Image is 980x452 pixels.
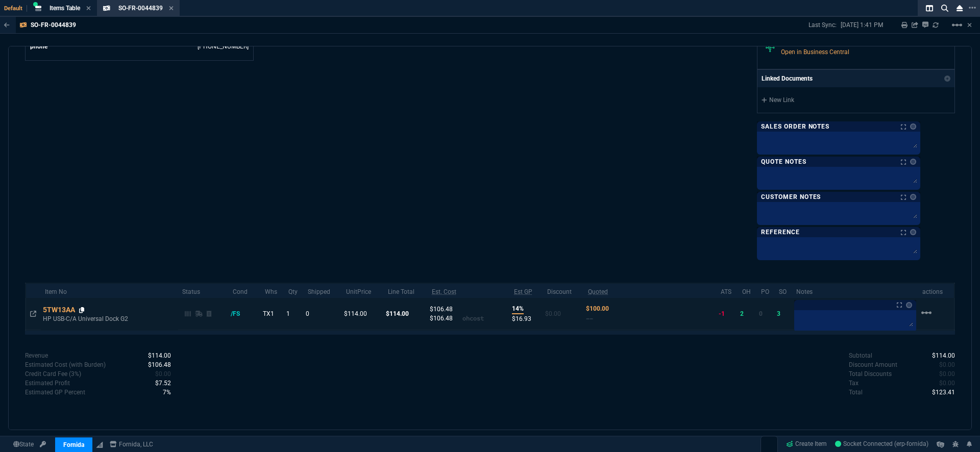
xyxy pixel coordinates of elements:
[939,380,955,387] span: 0
[849,351,872,360] p: undefined
[43,315,168,323] p: HP USB-C/A Universal Dock G2
[30,310,36,317] nx-icon: Open In Opposite Panel
[932,352,955,359] span: 114
[930,369,955,379] p: spec.value
[761,228,800,236] p: Reference
[835,440,928,449] a: _fF7EImNnN0BxHRmAACP
[30,43,47,50] span: phone
[163,389,171,396] span: 0.06596491228070173
[155,370,171,378] span: 0
[849,379,859,388] p: undefined
[155,380,171,387] span: 7.519999999999996
[835,441,928,448] span: Socket Connected (erp-fornida)
[4,21,10,29] nx-icon: Back to Table
[808,21,841,29] p: Last Sync:
[792,283,918,298] th: Notes
[782,437,831,452] a: Create Item
[432,288,456,295] abbr: Estimated Cost with Burden
[148,361,171,368] span: Cost with burden
[231,309,250,318] div: /FS
[939,370,955,378] span: 0
[41,283,179,298] th: Item No
[951,19,963,31] mat-icon: Example home icon
[31,21,76,29] p: SO-FR-0044839
[514,288,532,295] abbr: Estimated using estimated Cost with Burden
[762,95,950,105] a: New Link
[386,309,426,318] p: $114.00
[342,283,384,298] th: UnitPrice
[740,310,744,317] span: 2
[43,305,85,315] div: 5TW13AA
[719,310,725,317] span: -1
[430,314,462,323] p: $106.48
[25,369,81,379] p: undefined
[26,298,954,330] tr: HP USB-C/A Universal Dock G2
[229,283,261,298] th: Cond
[932,389,955,396] span: 123.41
[586,315,593,322] span: --
[841,21,883,29] p: [DATE] 1:41 PM
[261,298,285,330] td: TX1
[25,388,85,397] p: undefined
[86,5,91,13] nx-icon: Close Tab
[952,2,967,14] nx-icon: Close Workbench
[198,43,249,50] a: 469-631-0571
[937,2,952,14] nx-icon: Search
[50,5,80,12] span: Items Table
[738,283,757,298] th: OH
[344,309,382,318] p: $114.00
[781,47,946,57] p: Open in Business Central
[545,309,582,318] p: $0.00
[145,369,171,379] p: spec.value
[849,360,897,369] p: undefined
[761,193,821,201] p: Customer Notes
[4,5,27,12] span: Default
[261,283,285,298] th: Whs
[512,304,524,314] p: 14%
[284,298,304,330] td: 1
[25,351,48,360] p: undefined
[25,379,70,388] p: undefined
[588,288,608,295] abbr: Quoted Cost and Sourcing Notes. Only applicable on Dash quotes.
[543,283,584,298] th: Discount
[717,283,738,298] th: ATS
[967,21,972,29] a: Hide Workbench
[930,379,955,388] p: spec.value
[25,360,106,369] p: Cost with burden
[762,74,813,83] p: Linked Documents
[923,351,955,360] p: spec.value
[148,352,171,359] span: 114
[430,305,462,314] p: $106.48
[939,361,955,368] span: 0
[118,5,163,12] span: SO-FR-0044839
[775,283,792,298] th: SO
[138,360,171,369] p: spec.value
[169,5,174,13] nx-icon: Close Tab
[586,305,609,312] span: Quoted Cost
[923,388,955,397] p: spec.value
[920,307,933,319] mat-icon: Example home icon
[145,379,171,388] p: spec.value
[30,41,249,52] tr: 469-631-0571
[930,360,955,369] p: spec.value
[304,298,342,330] td: 0
[922,2,937,14] nx-icon: Split Panels
[761,158,806,166] p: Quote Notes
[777,310,780,317] span: 3
[757,283,775,298] th: PO
[384,283,428,298] th: Line Total
[969,3,976,13] nx-icon: Open New Tab
[918,283,954,298] th: actions
[304,283,342,298] th: Shipped
[761,122,829,131] p: Sales Order Notes
[759,310,763,317] span: 0
[10,440,37,449] a: Global State
[849,369,892,379] p: undefined
[462,314,484,323] p: ohcost
[284,283,304,298] th: Qty
[138,351,171,360] p: spec.value
[153,388,171,397] p: spec.value
[37,440,49,449] a: API TOKEN
[512,314,541,323] p: $16.93
[849,388,863,397] p: undefined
